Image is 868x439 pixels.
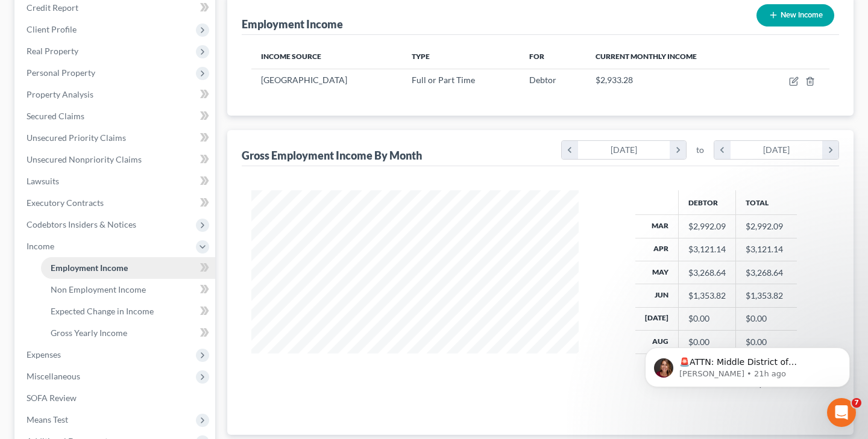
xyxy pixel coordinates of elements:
span: Codebtors Insiders & Notices [27,219,136,229]
td: $0.00 [735,307,797,330]
a: Gross Yearly Income [41,322,215,344]
span: Means Test [27,414,68,425]
i: chevron_right [822,141,838,159]
span: Expected Change in Income [51,306,154,316]
span: SOFA Review [27,393,77,403]
a: Unsecured Priority Claims [17,127,215,149]
span: Personal Property [27,67,95,78]
span: Real Property [27,46,78,56]
div: Employment Income [242,17,343,31]
td: $3,268.64 [735,261,797,284]
i: chevron_left [562,141,578,159]
span: Gross Yearly Income [51,328,127,338]
span: Income Source [261,52,321,61]
span: Credit Report [27,2,78,13]
a: Unsecured Nonpriority Claims [17,149,215,170]
span: Full or Part Time [412,75,475,85]
iframe: Intercom notifications message [627,322,868,406]
th: Apr [635,238,679,261]
th: May [635,261,679,284]
div: [DATE] [578,141,670,159]
a: Secured Claims [17,105,215,127]
th: Jun [635,284,679,307]
a: Lawsuits [17,170,215,192]
i: chevron_right [670,141,686,159]
iframe: Intercom live chat [827,398,856,427]
span: Client Profile [27,24,77,34]
a: Executory Contracts [17,192,215,214]
td: $1,353.82 [735,284,797,307]
a: SOFA Review [17,387,215,409]
span: Secured Claims [27,111,84,121]
span: $2,933.28 [596,75,633,85]
span: Executory Contracts [27,198,104,208]
a: Non Employment Income [41,279,215,300]
i: chevron_left [714,141,731,159]
span: 7 [852,398,861,408]
span: Property Analysis [27,89,93,99]
div: $3,268.64 [688,267,726,279]
div: $2,992.09 [688,220,726,232]
th: Total [735,190,797,214]
th: Mar [635,215,679,238]
div: [DATE] [731,141,823,159]
a: Employment Income [41,257,215,279]
div: $0.00 [688,313,726,325]
span: Debtor [529,75,556,85]
span: For [529,52,544,61]
span: Lawsuits [27,176,59,186]
a: Property Analysis [17,84,215,105]
span: to [696,144,704,156]
span: Employment Income [51,263,128,273]
span: Current Monthly Income [596,52,697,61]
span: Type [412,52,430,61]
td: $2,992.09 [735,215,797,238]
span: [GEOGRAPHIC_DATA] [261,75,347,85]
button: New Income [756,4,834,26]
div: $3,121.14 [688,243,726,255]
th: [DATE] [635,307,679,330]
td: $3,121.14 [735,238,797,261]
div: Gross Employment Income By Month [242,148,422,163]
th: Debtor [678,190,735,214]
span: Expenses [27,349,61,360]
span: Unsecured Priority Claims [27,132,126,143]
a: Expected Change in Income [41,300,215,322]
span: Non Employment Income [51,284,146,294]
span: Income [27,241,54,251]
span: Miscellaneous [27,371,80,381]
div: $1,353.82 [688,290,726,302]
span: Unsecured Nonpriority Claims [27,154,142,164]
